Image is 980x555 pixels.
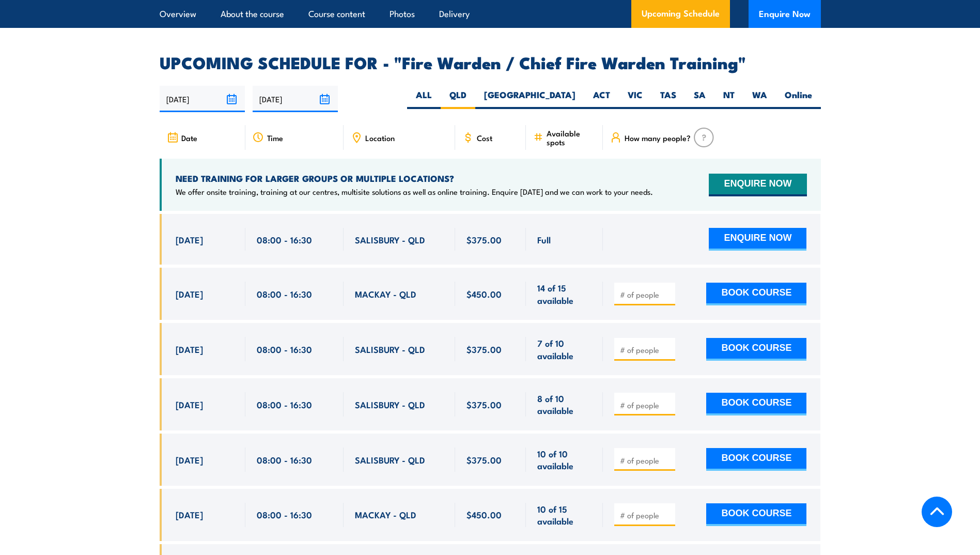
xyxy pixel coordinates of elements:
span: 08:00 - 16:30 [257,508,312,520]
span: 08:00 - 16:30 [257,288,312,300]
span: [DATE] [176,398,203,410]
button: BOOK COURSE [706,448,806,471]
label: NT [714,89,743,109]
input: To date [253,86,338,112]
label: [GEOGRAPHIC_DATA] [475,89,584,109]
span: [DATE] [176,234,203,245]
span: $375.00 [466,398,502,410]
label: ALL [407,89,441,109]
span: SALISBURY - QLD [355,343,425,355]
span: $450.00 [466,288,502,300]
button: ENQUIRE NOW [709,174,806,196]
span: [DATE] [176,343,203,355]
span: [DATE] [176,288,203,300]
input: # of people [620,510,672,520]
span: SALISBURY - QLD [355,398,425,410]
span: Time [267,133,283,142]
p: We offer onsite training, training at our centres, multisite solutions as well as online training... [176,187,653,197]
span: 08:00 - 16:30 [257,398,312,410]
input: # of people [620,455,672,466]
span: 10 of 10 available [537,448,592,472]
span: $450.00 [466,508,502,520]
span: $375.00 [466,343,502,355]
label: TAS [651,89,685,109]
input: # of people [620,345,672,355]
label: SA [685,89,714,109]
label: VIC [619,89,651,109]
button: BOOK COURSE [706,283,806,305]
span: 08:00 - 16:30 [257,343,312,355]
span: Full [537,234,551,245]
button: BOOK COURSE [706,338,806,361]
span: SALISBURY - QLD [355,454,425,466]
span: [DATE] [176,508,203,520]
span: 7 of 10 available [537,337,592,361]
span: How many people? [625,133,691,142]
span: Available spots [547,129,596,146]
span: MACKAY - QLD [355,288,416,300]
input: # of people [620,289,672,300]
h4: NEED TRAINING FOR LARGER GROUPS OR MULTIPLE LOCATIONS? [176,173,653,184]
span: MACKAY - QLD [355,508,416,520]
span: [DATE] [176,454,203,466]
span: Cost [477,133,492,142]
button: BOOK COURSE [706,393,806,415]
input: From date [160,86,245,112]
label: Online [776,89,821,109]
span: 14 of 15 available [537,282,592,306]
span: $375.00 [466,454,502,466]
button: ENQUIRE NOW [709,228,806,251]
span: 8 of 10 available [537,392,592,417]
span: 08:00 - 16:30 [257,454,312,466]
button: BOOK COURSE [706,503,806,526]
span: 08:00 - 16:30 [257,234,312,245]
label: ACT [584,89,619,109]
input: # of people [620,400,672,410]
span: 10 of 15 available [537,503,592,527]
label: QLD [441,89,475,109]
span: Date [181,133,197,142]
h2: UPCOMING SCHEDULE FOR - "Fire Warden / Chief Fire Warden Training" [160,55,821,69]
span: SALISBURY - QLD [355,234,425,245]
span: $375.00 [466,234,502,245]
span: Location [365,133,395,142]
label: WA [743,89,776,109]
